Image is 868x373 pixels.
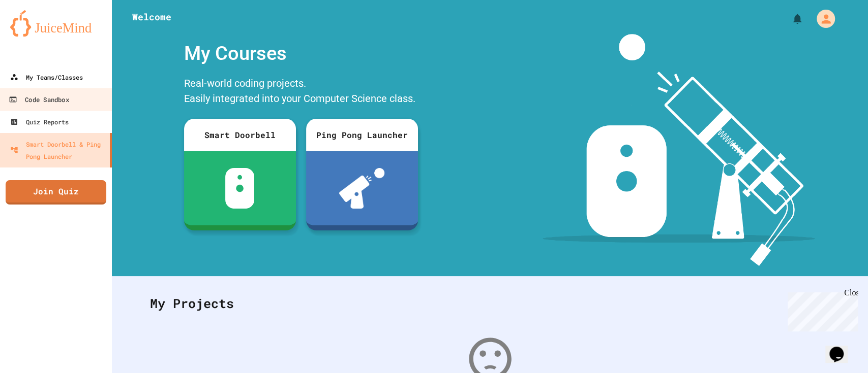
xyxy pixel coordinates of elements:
div: My Account [806,7,837,30]
div: Real-world coding projects. Easily integrated into your Computer Science class. [179,73,423,111]
iframe: chat widget [784,288,858,331]
div: My Projects [140,284,840,323]
div: My Courses [179,34,423,73]
div: Chat with us now!Close [4,4,70,64]
img: ppl-with-ball.png [339,168,384,209]
div: Ping Pong Launcher [306,119,418,151]
div: Quiz Reports [10,116,69,128]
div: My Notifications [772,10,806,27]
div: My Teams/Classes [10,71,83,83]
iframe: chat widget [825,332,858,363]
img: banner-image-my-projects.png [543,34,815,266]
div: Smart Doorbell & Ping Pong Launcher [10,138,106,162]
div: Smart Doorbell [184,119,296,151]
a: Join Quiz [6,180,106,205]
div: Code Sandbox [9,93,69,106]
img: logo-orange.svg [10,10,102,37]
img: sdb-white.svg [225,168,254,209]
